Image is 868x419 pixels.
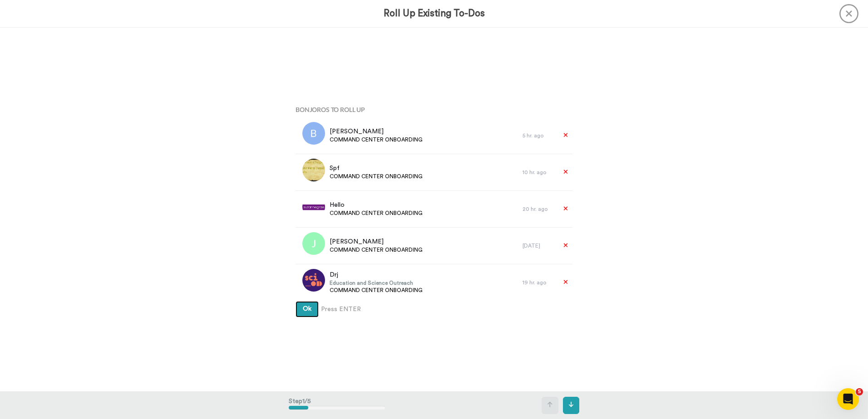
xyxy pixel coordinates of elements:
span: [PERSON_NAME] [330,237,423,246]
span: Education and Science Outreach [330,279,423,287]
button: Ok [296,301,319,317]
span: Ok [303,306,311,312]
img: b.png [302,122,325,145]
span: COMMAND CENTER ONBOARDING [330,287,423,294]
img: 10f32852-678a-4259-99ce-9a73e78cb5d0.jpg [302,159,325,181]
img: 127e529a-afd8-4bfe-9e8f-277f173d35d1.png [302,195,325,218]
div: 10 hr. ago [523,169,554,176]
span: 5 [856,388,863,395]
span: Press ENTER [321,305,361,314]
span: Spf [330,164,423,173]
h3: Roll Up Existing To-Dos [384,8,485,19]
span: Drj [330,270,423,279]
img: j.png [302,232,325,255]
span: COMMAND CENTER ONBOARDING [330,136,423,143]
div: 20 hr. ago [523,205,554,213]
span: COMMAND CENTER ONBOARDING [330,209,423,217]
div: 19 hr. ago [523,279,554,286]
div: Step 1 / 5 [289,392,385,419]
span: COMMAND CENTER ONBOARDING [330,173,423,180]
h4: Bonjoros To Roll Up [296,106,572,113]
span: Hello [330,200,423,209]
span: COMMAND CENTER ONBOARDING [330,246,423,253]
img: fefcd0c6-cbe1-41d7-bbec-2471e654e037.png [302,269,325,292]
div: [DATE] [523,242,554,249]
div: 5 hr. ago [523,132,554,139]
iframe: Intercom live chat [837,388,859,410]
span: [PERSON_NAME] [330,127,423,136]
